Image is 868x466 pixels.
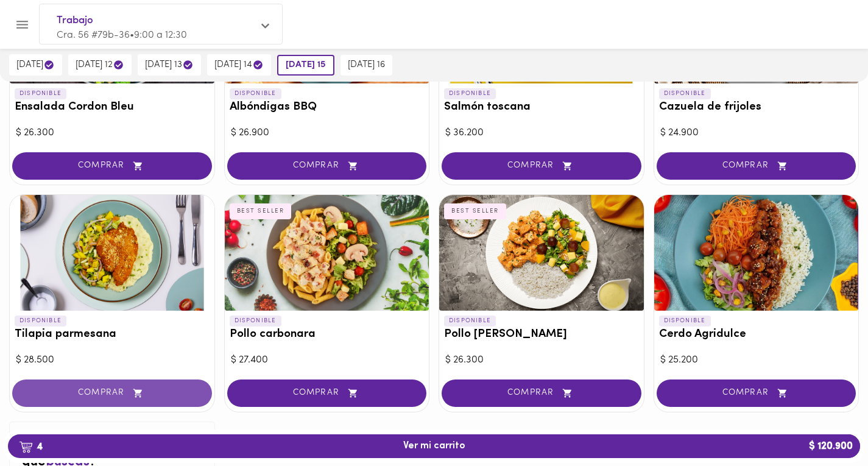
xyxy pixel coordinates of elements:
[444,316,496,327] p: DISPONIBLE
[444,328,639,341] h3: Pollo [PERSON_NAME]
[68,54,132,76] button: [DATE] 12
[657,152,856,180] button: COMPRAR
[340,55,392,76] button: [DATE] 16
[445,126,638,140] div: $ 36.200
[15,328,210,341] h3: Tilapia parmesana
[277,55,334,76] button: [DATE] 15
[672,161,841,171] span: COMPRAR
[12,439,50,454] b: 4
[660,353,853,367] div: $ 25.200
[442,152,641,180] button: COMPRAR
[12,152,212,180] button: COMPRAR
[403,440,465,452] span: Ver mi carrito
[444,101,639,114] h3: Salmón toscana
[19,441,33,453] img: cart.png
[138,54,201,76] button: [DATE] 13
[797,395,856,454] iframe: Messagebird Livechat Widget
[214,59,264,71] span: [DATE] 14
[230,203,292,219] div: BEST SELLER
[242,388,412,398] span: COMPRAR
[445,353,638,367] div: $ 26.300
[76,59,124,71] span: [DATE] 12
[231,353,423,367] div: $ 27.400
[660,126,853,140] div: $ 24.900
[659,328,854,341] h3: Cerdo Agridulce
[659,316,711,327] p: DISPONIBLE
[657,380,856,407] button: COMPRAR
[230,316,281,327] p: DISPONIBLE
[231,126,423,140] div: $ 26.900
[457,388,626,398] span: COMPRAR
[444,88,496,99] p: DISPONIBLE
[16,126,208,140] div: $ 26.300
[659,101,854,114] h3: Cazuela de frijoles
[16,353,208,367] div: $ 28.500
[57,13,253,29] span: Trabajo
[145,59,194,71] span: [DATE] 13
[654,195,859,311] div: Cerdo Agridulce
[286,60,326,71] span: [DATE] 15
[15,101,210,114] h3: Ensalada Cordon Bleu
[242,161,412,171] span: COMPRAR
[230,88,281,99] p: DISPONIBLE
[227,380,427,407] button: COMPRAR
[9,54,62,76] button: [DATE]
[230,101,425,114] h3: Albóndigas BBQ
[672,388,841,398] span: COMPRAR
[348,60,385,71] span: [DATE] 16
[27,388,197,398] span: COMPRAR
[207,54,271,76] button: [DATE] 14
[230,328,425,341] h3: Pollo carbonara
[457,161,626,171] span: COMPRAR
[659,88,711,99] p: DISPONIBLE
[57,30,187,40] span: Cra. 56 #79b-36 • 9:00 a 12:30
[7,10,37,40] button: Menu
[442,380,641,407] button: COMPRAR
[444,203,506,219] div: BEST SELLER
[27,161,197,171] span: COMPRAR
[15,88,66,99] p: DISPONIBLE
[12,380,212,407] button: COMPRAR
[227,152,427,180] button: COMPRAR
[8,434,860,458] button: 4Ver mi carrito$ 120.900
[10,195,214,311] div: Tilapia parmesana
[225,195,429,311] div: Pollo carbonara
[15,316,66,327] p: DISPONIBLE
[439,195,644,311] div: Pollo Tikka Massala
[16,59,55,71] span: [DATE]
